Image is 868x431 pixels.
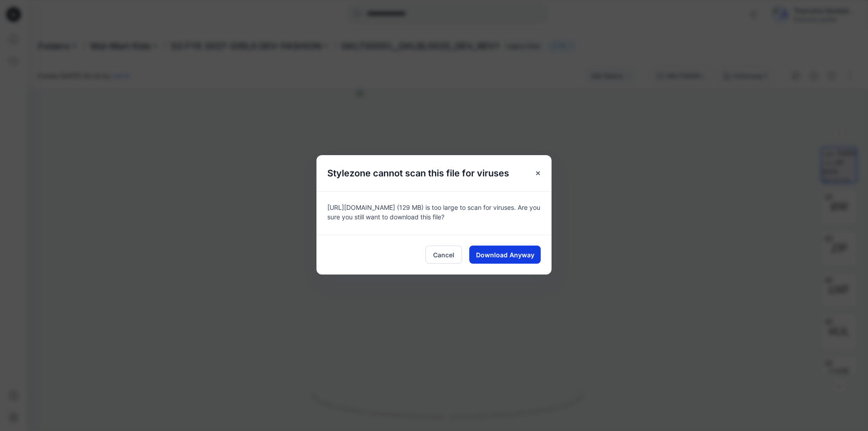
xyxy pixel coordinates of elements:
div: [URL][DOMAIN_NAME] (129 MB) is too large to scan for viruses. Are you sure you still want to down... [316,191,552,235]
button: Close [530,165,546,181]
h5: Stylezone cannot scan this file for viruses [316,155,520,191]
span: Download Anyway [476,250,534,260]
span: Cancel [433,250,454,260]
button: Cancel [425,246,462,264]
button: Download Anyway [469,246,541,264]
